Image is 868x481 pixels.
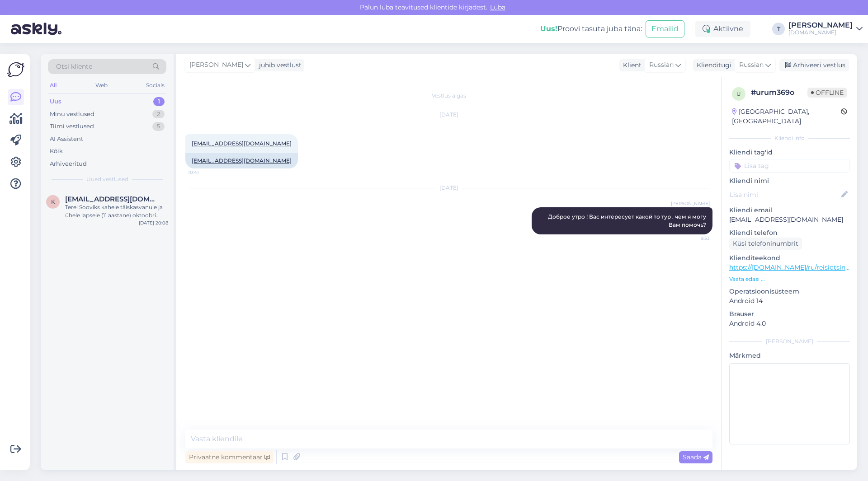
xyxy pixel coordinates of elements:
[729,287,850,296] p: Operatsioonisüsteem
[65,203,168,219] div: Tere! Sooviks kahele täiskasvanule ja ühele lapsele (11 aastane) oktoobri lõpuks odavat nädalavah...
[50,110,94,119] div: Minu vestlused
[729,275,850,283] p: Vaata edasi ...
[7,61,24,78] img: Askly Logo
[788,22,863,36] a: [PERSON_NAME][DOMAIN_NAME]
[255,61,302,70] div: juhib vestlust
[788,29,853,36] div: [DOMAIN_NAME]
[50,159,87,168] div: Arhiveeritud
[729,253,850,263] p: Klienditeekond
[729,134,850,142] div: Kliendi info
[729,215,850,224] p: [EMAIL_ADDRESS][DOMAIN_NAME]
[548,213,708,228] span: Доброе утро ! Вас интересует какой то тур . чем я могу Вам помочь?
[152,110,165,119] div: 2
[779,59,849,71] div: Arhiveeri vestlus
[185,111,712,119] div: [DATE]
[671,200,710,207] span: [PERSON_NAME]
[153,97,165,106] div: 1
[540,23,642,34] div: Proovi tasuta juba täna:
[649,60,674,70] span: Russian
[732,107,841,126] div: [GEOGRAPHIC_DATA], [GEOGRAPHIC_DATA]
[94,79,109,91] div: Web
[683,453,709,461] span: Saada
[693,61,731,70] div: Klienditugi
[739,60,764,70] span: Russian
[188,169,222,176] span: 10:41
[729,205,850,215] p: Kliendi email
[189,60,243,70] span: [PERSON_NAME]
[736,90,741,97] span: u
[86,175,128,183] span: Uued vestlused
[619,61,642,70] div: Klient
[729,176,850,186] p: Kliendi nimi
[729,228,850,238] p: Kliendi telefon
[729,159,850,173] input: Lisa tag
[695,21,750,37] div: Aktiivne
[48,79,58,91] div: All
[51,198,55,205] span: k
[192,140,292,147] a: [EMAIL_ADDRESS][DOMAIN_NAME]
[729,238,802,250] div: Küsi telefoninumbrit
[729,337,850,346] div: [PERSON_NAME]
[646,20,684,37] button: Emailid
[65,195,159,203] span: kairimnd@gmail.com
[729,351,850,360] p: Märkmed
[730,190,840,200] input: Lisa nimi
[144,79,166,91] div: Socials
[729,296,850,306] p: Android 14
[487,3,508,11] span: Luba
[139,219,168,226] div: [DATE] 20:08
[50,97,61,106] div: Uus
[807,88,847,98] span: Offline
[772,23,785,35] div: T
[729,309,850,319] p: Brauser
[788,22,853,29] div: [PERSON_NAME]
[729,148,850,157] p: Kliendi tag'id
[50,147,63,156] div: Kõik
[192,157,292,164] a: [EMAIL_ADDRESS][DOMAIN_NAME]
[676,235,710,242] span: 9:53
[185,184,712,192] div: [DATE]
[50,135,83,144] div: AI Assistent
[185,451,274,463] div: Privaatne kommentaar
[185,92,712,100] div: Vestlus algas
[56,62,92,71] span: Otsi kliente
[751,87,807,98] div: # urum369o
[729,319,850,328] p: Android 4.0
[50,122,94,131] div: Tiimi vestlused
[152,122,165,131] div: 5
[540,24,557,33] b: Uus!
